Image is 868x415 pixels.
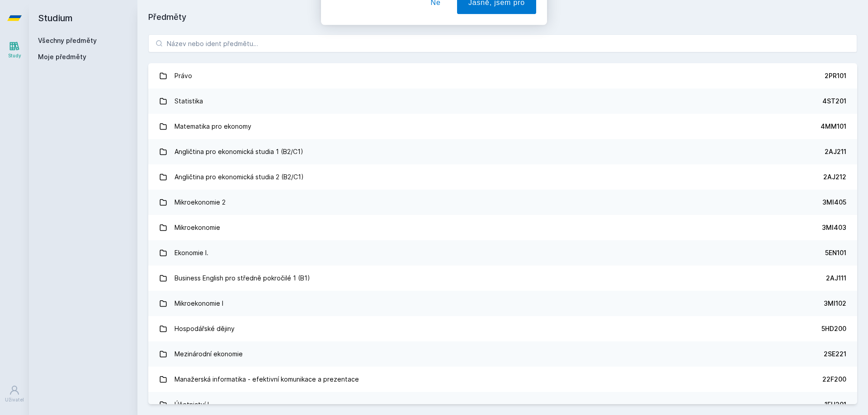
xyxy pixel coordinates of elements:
div: 2AJ211 [825,147,846,156]
div: 22F200 [822,375,846,384]
div: 5EN101 [825,248,846,257]
div: 1FU201 [825,400,846,409]
div: 2AJ111 [826,274,846,283]
div: 3MI102 [824,299,846,308]
button: Jasně, jsem pro [457,47,536,70]
a: Angličtina pro ekonomická studia 1 (B2/C1) 2AJ211 [148,139,857,164]
a: Business English pro středně pokročilé 1 (B1) 2AJ111 [148,266,857,291]
div: [PERSON_NAME] dostávat tipy ohledně studia, nových testů, hodnocení učitelů a předmětů? [368,11,536,32]
a: Mezinárodní ekonomie 2SE221 [148,341,857,367]
a: Hospodářské dějiny 5HD200 [148,316,857,341]
div: Angličtina pro ekonomická studia 2 (B2/C1) [175,168,304,186]
a: Mikroekonomie 2 3MI405 [148,190,857,215]
a: Ekonomie I. 5EN101 [148,240,857,266]
a: Angličtina pro ekonomická studia 2 (B2/C1) 2AJ212 [148,164,857,190]
div: 4MM101 [821,122,846,131]
div: 3MI403 [822,223,846,232]
div: 3MI405 [822,198,846,207]
a: Statistika 4ST201 [148,89,857,114]
div: Mikroekonomie 2 [175,193,226,211]
img: notification icon [332,11,368,47]
div: 2AJ212 [823,173,846,182]
div: Uživatel [5,396,24,403]
div: Účetnictví I. [175,396,211,414]
div: Hospodářské dějiny [175,320,235,338]
a: Matematika pro ekonomy 4MM101 [148,114,857,139]
div: 2SE221 [824,350,846,359]
div: 5HD200 [821,324,846,333]
div: Angličtina pro ekonomická studia 1 (B2/C1) [175,143,303,161]
div: Matematika pro ekonomy [175,117,251,135]
a: Mikroekonomie 3MI403 [148,215,857,240]
div: Mezinárodní ekonomie [175,345,243,363]
div: Ekonomie I. [175,244,208,262]
button: Ne [420,47,452,70]
div: Mikroekonomie [175,219,220,237]
div: 4ST201 [822,97,846,106]
div: Mikroekonomie I [175,294,223,312]
div: Manažerská informatika - efektivní komunikace a prezentace [175,370,359,388]
a: Mikroekonomie I 3MI102 [148,291,857,316]
a: Manažerská informatika - efektivní komunikace a prezentace 22F200 [148,367,857,392]
a: Uživatel [2,380,27,408]
div: Statistika [175,92,203,110]
div: Business English pro středně pokročilé 1 (B1) [175,269,310,287]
